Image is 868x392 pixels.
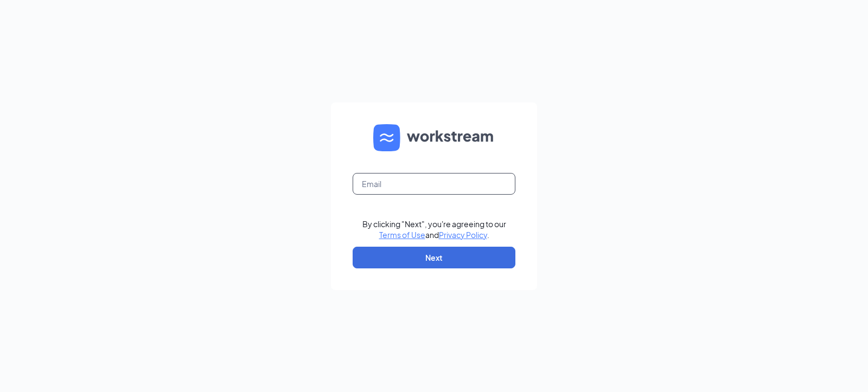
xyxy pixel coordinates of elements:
input: Email [353,173,515,195]
div: By clicking "Next", you're agreeing to our and . [362,219,506,240]
img: WS logo and Workstream text [373,124,495,151]
a: Terms of Use [379,230,425,240]
a: Privacy Policy [439,230,487,240]
button: Next [353,247,515,268]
